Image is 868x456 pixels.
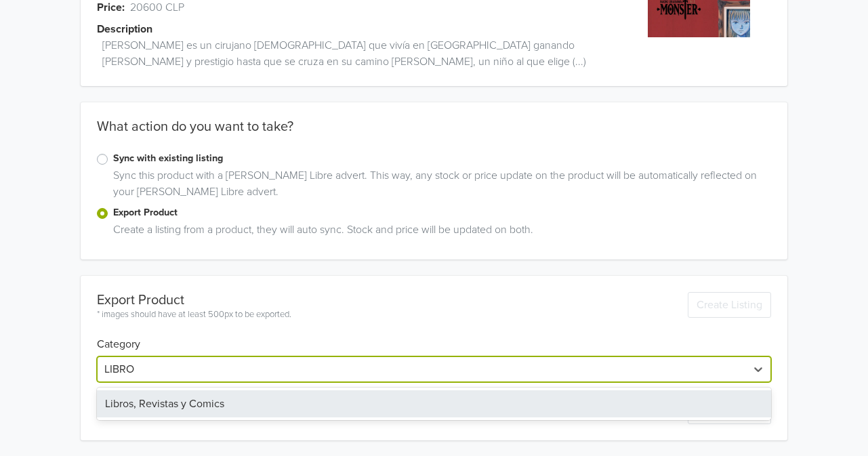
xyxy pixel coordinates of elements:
div: What action do you want to take? [81,119,787,151]
span: Description [97,21,152,37]
div: Export Product [97,292,291,308]
button: Create Listing [688,292,771,318]
label: Sync with existing listing [113,151,771,166]
div: Libros, Revistas y Comics [97,390,771,417]
label: Export Product [113,205,771,220]
div: Create a listing from a product, they will auto sync. Stock and price will be updated on both. [108,222,771,243]
div: Sync this product with a [PERSON_NAME] Libre advert. This way, any stock or price update on the p... [108,167,771,205]
div: * images should have at least 500px to be exported. [97,308,291,322]
h6: Category [97,322,771,351]
span: [PERSON_NAME] es un cirujano [DEMOGRAPHIC_DATA] que vivía en [GEOGRAPHIC_DATA] ganando [PERSON_NA... [102,37,627,70]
